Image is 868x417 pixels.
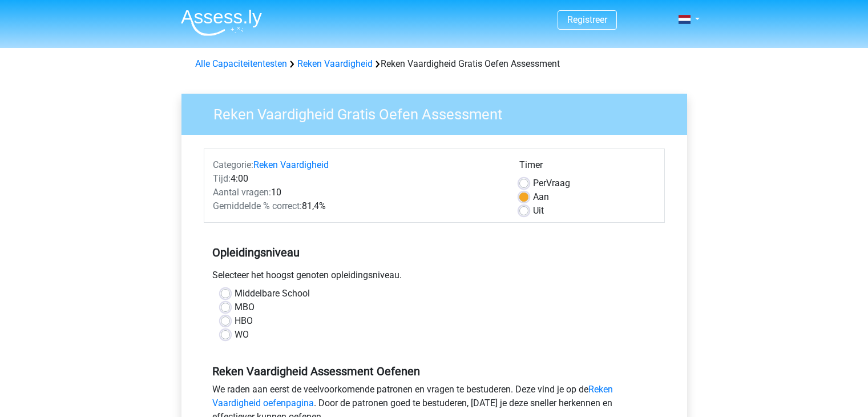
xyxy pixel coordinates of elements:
[235,314,253,328] label: HBO
[204,268,665,287] div: Selecteer het hoogst genoten opleidingsniveau.
[533,190,549,204] label: Aan
[519,158,656,177] div: Timer
[533,178,546,189] span: Per
[253,159,329,170] a: Reken Vaardigheid
[533,204,544,218] label: Uit
[191,57,678,71] div: Reken Vaardigheid Gratis Oefen Assessment
[235,287,310,300] label: Middelbare School
[235,300,255,314] label: MBO
[204,186,511,199] div: 10
[567,14,607,25] a: Registreer
[297,58,373,69] a: Reken Vaardigheid
[213,173,231,184] span: Tijd:
[204,172,511,186] div: 4:00
[213,159,253,170] span: Categorie:
[181,9,262,36] img: Assessly
[195,58,287,69] a: Alle Capaciteitentesten
[204,199,511,213] div: 81,4%
[200,101,679,123] h3: Reken Vaardigheid Gratis Oefen Assessment
[213,187,271,198] span: Aantal vragen:
[533,177,570,190] label: Vraag
[212,241,656,264] h5: Opleidingsniveau
[213,201,302,211] span: Gemiddelde % correct:
[235,328,249,342] label: WO
[212,364,656,378] h5: Reken Vaardigheid Assessment Oefenen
